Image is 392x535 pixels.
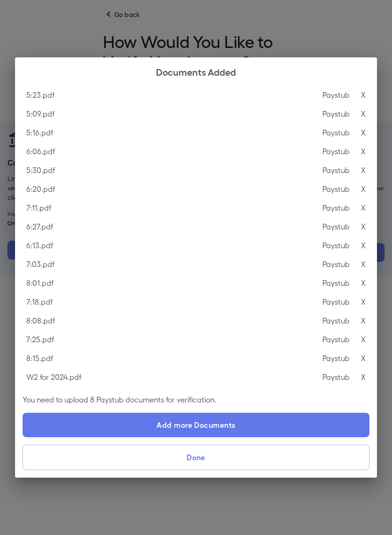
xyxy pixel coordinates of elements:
[322,89,350,101] p: Paystub
[26,202,51,213] p: 7:11.pdf
[322,259,350,270] p: Paystub
[361,183,366,195] p: X
[26,221,53,232] p: 6:27.pdf
[322,334,350,345] p: Paystub
[322,146,350,157] p: Paystub
[26,146,55,157] p: 6:06.pdf
[322,183,350,195] p: Paystub
[322,240,350,251] p: Paystub
[26,89,55,101] p: 5:23.pdf
[26,371,81,383] p: W2 for 2024.pdf
[23,445,369,470] button: Done
[322,277,350,289] p: Paystub
[361,259,366,270] p: X
[26,165,55,176] p: 5:30.pdf
[361,89,366,101] p: X
[15,57,377,86] h2: Documents Added
[26,240,53,251] p: 6:13.pdf
[26,127,53,138] p: 5:16.pdf
[361,127,366,138] p: X
[361,315,366,326] p: X
[361,165,366,176] p: X
[361,277,366,289] p: X
[322,202,350,213] p: Paystub
[361,353,366,364] p: X
[26,296,53,307] p: 7:18.pdf
[322,296,350,307] p: Paystub
[361,202,366,213] p: X
[361,146,366,157] p: X
[26,108,55,119] p: 5:09.pdf
[23,394,369,405] p: You need to upload 8 Paystub documents for verification.
[322,108,350,119] p: Paystub
[322,127,350,138] p: Paystub
[322,315,350,326] p: Paystub
[322,221,350,232] p: Paystub
[361,240,366,251] p: X
[322,165,350,176] p: Paystub
[322,353,350,364] p: Paystub
[322,371,350,383] p: Paystub
[26,259,55,270] p: 7:03.pdf
[361,334,366,345] p: X
[26,334,54,345] p: 7:25.pdf
[26,183,55,195] p: 6:20.pdf
[26,277,54,289] p: 8:01.pdf
[361,108,366,119] p: X
[26,315,55,326] p: 8:08.pdf
[361,371,366,383] p: X
[26,353,53,364] p: 8:15.pdf
[361,296,366,307] p: X
[361,221,366,232] p: X
[23,413,369,437] label: Add more Documents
